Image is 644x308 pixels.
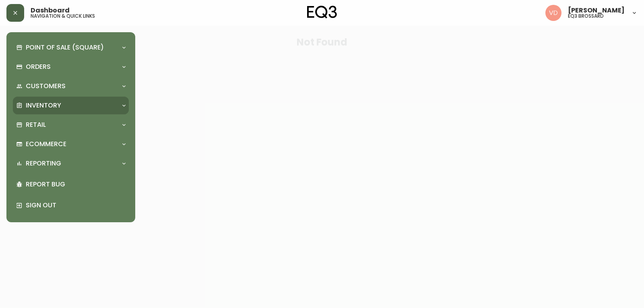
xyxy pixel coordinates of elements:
h5: navigation & quick links [31,14,95,19]
div: Orders [13,58,129,76]
div: Reporting [13,155,129,172]
p: Inventory [26,101,61,110]
p: Report Bug [26,180,126,189]
p: Ecommerce [26,140,66,149]
div: Customers [13,77,129,95]
p: Customers [26,82,66,91]
span: Dashboard [31,7,70,14]
div: Ecommerce [13,135,129,153]
p: Point of Sale (Square) [26,43,104,52]
h5: eq3 brossard [568,14,604,19]
div: Report Bug [13,174,129,195]
div: Inventory [13,97,129,114]
p: Orders [26,62,51,71]
img: logo [307,6,337,19]
p: Reporting [26,159,61,168]
div: Sign Out [13,195,129,216]
img: 34cbe8de67806989076631741e6a7c6b [545,5,561,21]
span: [PERSON_NAME] [568,7,625,14]
p: Retail [26,120,46,129]
div: Retail [13,116,129,134]
p: Sign Out [26,201,126,210]
div: Point of Sale (Square) [13,39,129,56]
